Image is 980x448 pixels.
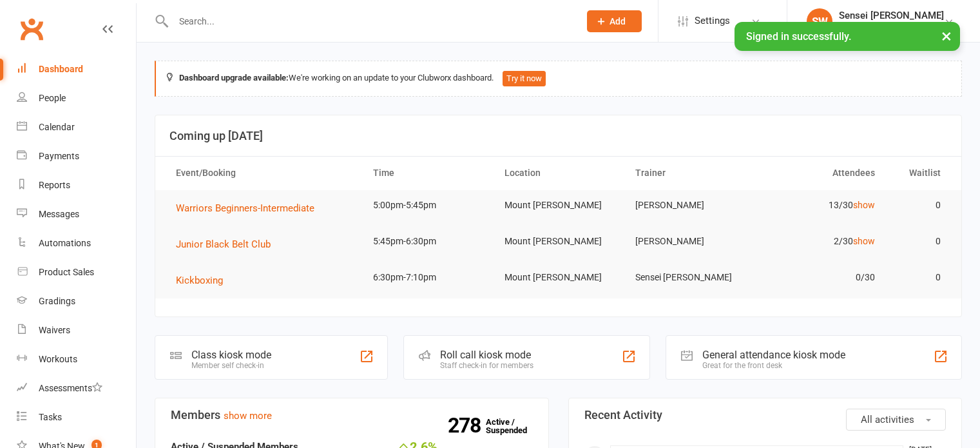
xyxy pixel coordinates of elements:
[839,10,944,21] div: Sensei [PERSON_NAME]
[176,202,314,214] span: Warriors Beginners-Intermediate
[39,209,79,219] div: Messages
[176,275,223,286] span: Kickboxing
[17,229,136,258] a: Automations
[440,349,533,361] div: Roll call kiosk mode
[624,190,755,220] td: [PERSON_NAME]
[155,61,962,97] div: We're working on an update to your Clubworx dashboard.
[887,157,952,190] th: Waitlist
[17,142,136,171] a: Payments
[755,226,887,257] td: 2/30
[17,374,136,403] a: Assessments
[503,71,546,86] button: Try it now
[361,226,493,257] td: 5:45pm-6:30pm
[39,64,83,74] div: Dashboard
[39,412,62,422] div: Tasks
[861,414,914,425] span: All activities
[853,236,875,246] a: show
[17,345,136,374] a: Workouts
[224,410,272,422] a: show more
[39,180,70,190] div: Reports
[39,122,75,132] div: Calendar
[191,361,271,370] div: Member self check-in
[846,409,946,431] button: All activities
[39,238,91,248] div: Automations
[702,361,845,370] div: Great for the front desk
[39,354,77,364] div: Workouts
[887,262,952,293] td: 0
[39,296,75,306] div: Gradings
[448,416,486,435] strong: 278
[17,258,136,287] a: Product Sales
[17,113,136,142] a: Calendar
[755,262,887,293] td: 0/30
[164,157,361,190] th: Event/Booking
[39,383,102,393] div: Assessments
[361,262,493,293] td: 6:30pm-7:10pm
[191,349,271,361] div: Class kiosk mode
[17,84,136,113] a: People
[361,190,493,220] td: 5:00pm-5:45pm
[169,130,947,142] h3: Coming up [DATE]
[17,403,136,432] a: Tasks
[176,273,232,288] button: Kickboxing
[807,8,832,34] div: SW
[39,93,66,103] div: People
[887,226,952,257] td: 0
[887,190,952,220] td: 0
[361,157,493,190] th: Time
[17,55,136,84] a: Dashboard
[176,237,280,252] button: Junior Black Belt Club
[493,190,624,220] td: Mount [PERSON_NAME]
[624,262,755,293] td: Sensei [PERSON_NAME]
[624,226,755,257] td: [PERSON_NAME]
[39,325,70,335] div: Waivers
[493,226,624,257] td: Mount [PERSON_NAME]
[169,12,570,30] input: Search...
[39,267,94,277] div: Product Sales
[440,361,533,370] div: Staff check-in for members
[171,409,533,422] h3: Members
[702,349,845,361] div: General attendance kiosk mode
[176,200,323,216] button: Warriors Beginners-Intermediate
[17,316,136,345] a: Waivers
[853,200,875,210] a: show
[493,157,624,190] th: Location
[584,409,946,422] h3: Recent Activity
[17,171,136,200] a: Reports
[17,287,136,316] a: Gradings
[15,13,48,45] a: Clubworx
[610,16,626,26] span: Add
[755,157,887,190] th: Attendees
[935,22,958,50] button: ×
[17,200,136,229] a: Messages
[695,6,730,35] span: Settings
[839,21,944,33] div: Edge Martial Arts
[624,157,755,190] th: Trainer
[179,73,289,83] strong: Dashboard upgrade available:
[587,10,642,32] button: Add
[755,190,887,220] td: 13/30
[486,408,543,444] a: 278Active / Suspended
[176,239,271,250] span: Junior Black Belt Club
[746,30,851,43] span: Signed in successfully.
[39,151,79,161] div: Payments
[493,262,624,293] td: Mount [PERSON_NAME]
